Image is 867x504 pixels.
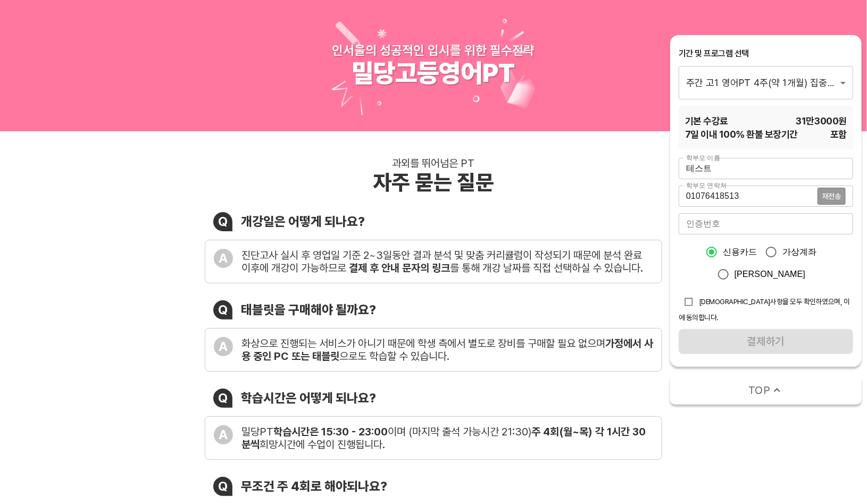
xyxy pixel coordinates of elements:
div: 개강일은 어떻게 되나요? [241,214,365,229]
div: 무조건 주 4회로 해야되나요? [241,478,387,494]
div: Q [213,300,232,320]
div: A [214,249,233,268]
span: 신용카드 [723,246,757,258]
input: 학부모 이름을 입력해주세요 [679,158,853,179]
input: 학부모 연락처를 입력해주세요 [679,186,818,207]
span: 기본 수강료 [685,114,728,128]
div: 진단고사 실시 후 영업일 기준 2~3일동안 결과 분석 및 맞춤 커리큘럼이 작성되기 때문에 분석 완료 이후에 개강이 가능하므로 를 통해 개강 날짜를 직접 선택하실 수 있습니다. [241,249,653,274]
button: 재전송 [818,188,846,205]
div: 밀당PT 이며 (마지막 출석 가능시간 21:30) 희망시간에 수업이 진행됩니다. [241,425,653,451]
div: 과외를 뛰어넘은 PT [393,157,475,170]
span: TOP [748,383,770,398]
div: 기간 및 프로그램 선택 [679,48,853,60]
b: 결제 후 안내 문자의 링크 [349,262,450,274]
span: [PERSON_NAME] [735,268,806,281]
div: 학습시간은 어떻게 되나요? [241,390,376,406]
div: 화상으로 진행되는 서비스가 아니기 때문에 학생 측에서 별도로 장비를 구매할 필요 없으며 으로도 학습할 수 있습니다. [241,337,653,363]
b: 학습시간은 15:30 - 23:00 [273,425,388,438]
div: Q [213,212,232,231]
div: A [214,337,233,356]
div: 자주 묻는 질문 [373,170,494,195]
b: 주 4회(월~목) 각 1시간 30분씩 [241,425,646,451]
span: [DEMOGRAPHIC_DATA]사항을 모두 확인하였으며, 이에 동의합니다. [679,297,850,322]
span: 재전송 [822,192,841,200]
button: TOP [670,375,862,405]
span: 포함 [830,128,847,141]
span: 가상계좌 [782,246,817,258]
span: 31만3000 원 [796,114,847,128]
div: 주간 고1 영어PT 4주(약 1개월) 집중관리 [679,66,853,99]
span: 7 일 이내 100% 환불 보장기간 [685,128,798,141]
b: 가정에서 사용 중인 PC 또는 태블릿 [241,337,653,363]
div: A [214,425,233,444]
div: Q [213,477,232,496]
div: Q [213,389,232,408]
div: 밀당고등영어PT [352,58,515,89]
div: 태블릿을 구매해야 될까요? [241,302,376,317]
div: 인서울의 성공적인 입시를 위한 필수전략 [332,43,535,58]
